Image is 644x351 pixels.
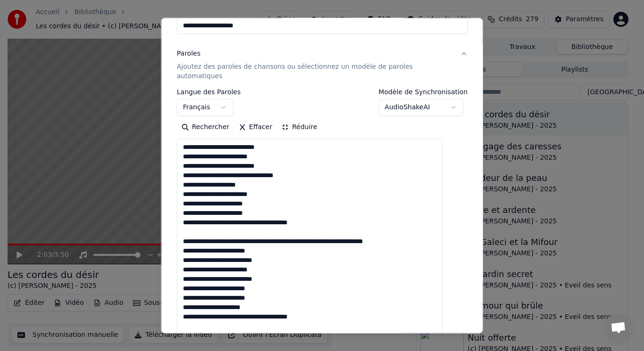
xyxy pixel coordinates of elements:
button: Rechercher [177,120,234,135]
div: Paroles [177,49,200,58]
button: Effacer [234,120,277,135]
p: Ajoutez des paroles de chansons ou sélectionnez un modèle de paroles automatiques [177,62,453,81]
label: Modèle de Synchronisation [378,89,467,95]
button: Réduire [277,120,322,135]
button: ParolesAjoutez des paroles de chansons ou sélectionnez un modèle de paroles automatiques [177,41,468,89]
label: Langue des Paroles [177,89,241,95]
